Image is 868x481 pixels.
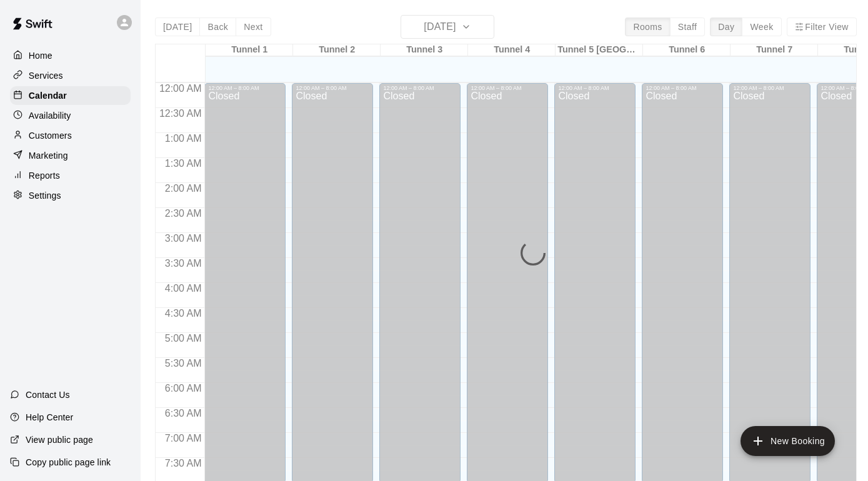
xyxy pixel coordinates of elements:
a: Customers [10,126,131,145]
div: 12:00 AM – 8:00 AM [383,85,457,91]
a: Reports [10,166,131,185]
div: Tunnel 6 [643,44,731,56]
div: 12:00 AM – 8:00 AM [296,85,369,91]
a: Home [10,46,131,65]
p: Calendar [29,89,67,102]
p: Customers [29,129,72,142]
p: Services [29,69,63,82]
div: 12:00 AM – 8:00 AM [646,85,719,91]
span: 1:30 AM [162,158,205,169]
p: Marketing [29,149,68,162]
span: 12:30 AM [156,108,205,119]
div: 12:00 AM – 8:00 AM [471,85,544,91]
p: Copy public page link [26,456,111,469]
div: 12:00 AM – 8:00 AM [558,85,632,91]
span: 1:00 AM [162,133,205,144]
p: Settings [29,189,61,202]
span: 5:00 AM [162,333,205,344]
p: Reports [29,169,60,182]
div: Tunnel 4 [468,44,556,56]
div: 12:00 AM – 8:00 AM [733,85,807,91]
span: 4:30 AM [162,308,205,319]
a: Calendar [10,86,131,105]
span: 4:00 AM [162,283,205,294]
a: Settings [10,186,131,205]
p: Help Center [26,411,73,424]
div: 12:00 AM – 8:00 AM [208,85,282,91]
div: Tunnel 1 [206,44,293,56]
p: Contact Us [26,389,70,401]
span: 2:30 AM [162,208,205,219]
span: 6:00 AM [162,383,205,394]
p: Home [29,49,52,62]
span: 2:00 AM [162,183,205,194]
span: 3:30 AM [162,258,205,269]
p: Availability [29,109,71,122]
span: 5:30 AM [162,358,205,369]
a: Services [10,66,131,85]
p: View public page [26,434,93,446]
span: 6:30 AM [162,408,205,419]
div: Tunnel 5 [GEOGRAPHIC_DATA] [556,44,643,56]
a: Availability [10,106,131,125]
a: Marketing [10,146,131,165]
span: 7:00 AM [162,433,205,444]
div: Tunnel 2 [293,44,381,56]
div: Tunnel 3 [381,44,468,56]
span: 3:00 AM [162,233,205,244]
button: add [741,426,835,456]
div: Tunnel 7 [731,44,818,56]
span: 12:00 AM [156,83,205,94]
span: 7:30 AM [162,458,205,469]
